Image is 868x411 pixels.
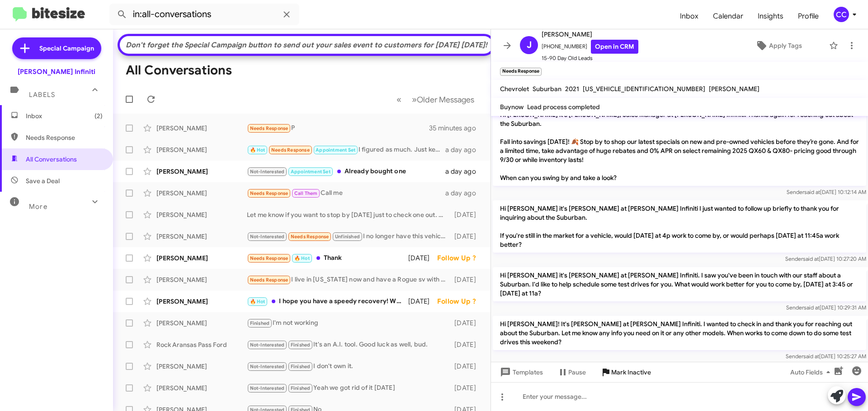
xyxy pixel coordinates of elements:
[247,210,450,219] div: Let me know if you want to stop by [DATE] just to check one out. Have a good evening!
[291,169,330,175] span: Appointment Set
[156,189,247,198] div: [PERSON_NAME]
[804,189,820,195] span: said at
[498,364,543,380] span: Templates
[673,3,706,29] a: Inbox
[437,297,483,306] div: Follow Up ?
[391,90,407,109] button: Previous
[803,353,819,360] span: said at
[500,68,542,76] small: Needs Response
[247,253,408,263] div: Thank
[247,361,450,372] div: I don't own it.
[12,37,101,59] a: Special Campaign
[790,364,834,380] span: Auto Fields
[834,7,849,22] div: CC
[247,383,450,393] div: Yeah we got rid of it [DATE]
[291,234,329,240] span: Needs Response
[156,145,247,154] div: [PERSON_NAME]
[250,147,265,153] span: 🔥 Hot
[500,103,524,111] span: Buynow
[124,41,489,50] div: Don't forget the Special Campaign button to send out your sales event to customers for [DATE] [DA...
[450,340,483,349] div: [DATE]
[26,133,103,142] span: Needs Response
[445,189,483,198] div: a day ago
[156,319,247,328] div: [PERSON_NAME]
[250,385,285,391] span: Not-Interested
[568,364,586,380] span: Pause
[316,147,355,153] span: Appointment Set
[156,124,247,133] div: [PERSON_NAME]
[18,67,95,76] div: [PERSON_NAME] Infiniti
[542,29,638,40] span: [PERSON_NAME]
[247,340,450,350] div: It's an A.I. tool. Good luck as well, bud.
[94,111,103,120] span: (2)
[247,296,408,307] div: I hope you have a speedy recovery! We can help you with the process over the phone or arrange a v...
[29,91,55,99] span: Labels
[250,320,270,326] span: Finished
[787,189,866,195] span: Sender [DATE] 10:12:14 AM
[583,85,705,93] span: [US_VEHICLE_IDENTIFICATION_NUMBER]
[26,176,60,185] span: Save a Deal
[109,4,299,25] input: Search
[750,3,791,29] span: Insights
[565,85,579,93] span: 2021
[250,234,285,240] span: Not-Interested
[291,342,311,348] span: Finished
[450,319,483,328] div: [DATE]
[271,147,310,153] span: Needs Response
[791,3,826,29] a: Profile
[445,145,483,154] div: a day ago
[450,383,483,393] div: [DATE]
[126,63,232,78] h1: All Conversations
[39,44,94,53] span: Special Campaign
[408,254,437,263] div: [DATE]
[291,364,311,369] span: Finished
[542,54,638,63] span: 15-90 Day Old Leads
[769,37,802,54] span: Apply Tags
[250,125,288,131] span: Needs Response
[706,3,750,29] a: Calendar
[417,95,474,105] span: Older Messages
[247,318,450,328] div: I'm not working
[392,90,480,109] nav: Page navigation example
[156,254,247,263] div: [PERSON_NAME]
[156,210,247,219] div: [PERSON_NAME]
[450,362,483,371] div: [DATE]
[550,364,593,380] button: Pause
[335,234,360,240] span: Unfinished
[786,304,866,311] span: Sender [DATE] 10:29:31 AM
[450,210,483,219] div: [DATE]
[247,231,450,242] div: I no longer have this vehicle.
[611,364,651,380] span: Mark Inactive
[156,340,247,349] div: Rock Aransas Pass Ford
[493,200,866,253] p: Hi [PERSON_NAME] it's [PERSON_NAME] at [PERSON_NAME] Infiniti I just wanted to follow up briefly ...
[156,275,247,284] div: [PERSON_NAME]
[533,85,561,93] span: Suburban
[26,155,77,164] span: All Conversations
[450,232,483,241] div: [DATE]
[250,255,288,261] span: Needs Response
[408,297,437,306] div: [DATE]
[500,85,529,93] span: Chevrolet
[156,232,247,241] div: [PERSON_NAME]
[803,255,819,262] span: said at
[412,94,417,105] span: »
[156,167,247,176] div: [PERSON_NAME]
[250,190,288,196] span: Needs Response
[826,7,858,22] button: CC
[250,277,288,283] span: Needs Response
[250,169,285,175] span: Not-Interested
[493,106,866,186] p: Hi [PERSON_NAME] it's [PERSON_NAME], Sales Manager at [PERSON_NAME] Infiniti. Thanks again for re...
[732,37,825,54] button: Apply Tags
[491,364,550,380] button: Templates
[156,383,247,393] div: [PERSON_NAME]
[396,94,401,105] span: «
[247,275,450,285] div: I live in [US_STATE] now and have a Rogue sv with 40, 000 miles,2023. I don't think we could both...
[29,203,47,211] span: More
[247,166,445,177] div: Already bought one
[593,364,658,380] button: Mark Inactive
[247,123,429,134] div: P
[294,255,310,261] span: 🔥 Hot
